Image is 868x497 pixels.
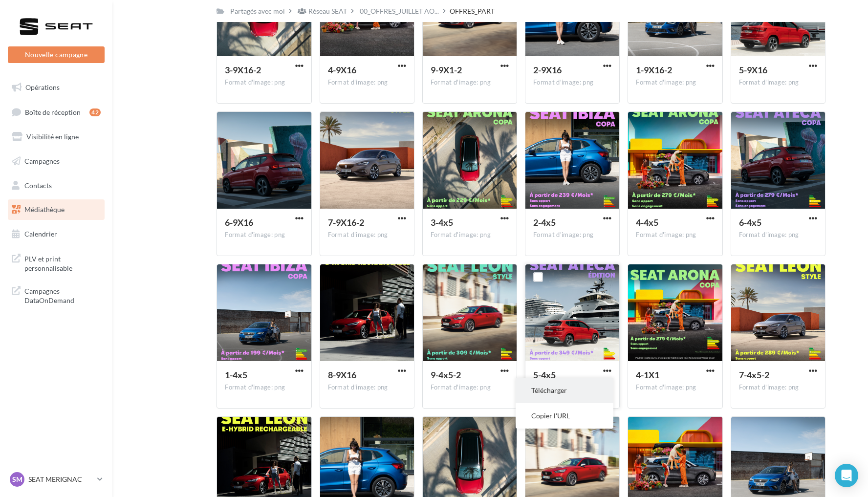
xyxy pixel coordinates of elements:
[230,6,285,16] div: Partagés avec moi
[6,248,107,277] a: PLV et print personnalisable
[6,281,107,309] a: Campagnes DataOnDemand
[516,378,613,403] button: Télécharger
[533,369,556,380] span: 5-4x5
[431,369,461,380] span: 9-4x5-2
[739,369,769,380] span: 7-4x5-2
[6,77,107,98] a: Opérations
[8,470,105,489] a: SM SEAT MERIGNAC
[225,231,303,239] div: Format d'image: png
[328,217,364,228] span: 7-9X16-2
[6,175,107,196] a: Contacts
[739,231,817,239] div: Format d'image: png
[328,65,356,75] span: 4-9X16
[533,231,611,239] div: Format d'image: png
[28,475,93,484] p: SEAT MERIGNAC
[533,65,562,75] span: 2-9X16
[6,199,107,220] a: Médiathèque
[636,78,714,87] div: Format d'image: png
[6,224,107,244] a: Calendrier
[24,181,52,189] span: Contacts
[225,383,303,392] div: Format d'image: png
[328,369,356,380] span: 8-9X16
[739,65,767,75] span: 5-9X16
[25,108,81,116] span: Boîte de réception
[636,369,659,380] span: 4-1X1
[24,284,101,305] span: Campagnes DataOnDemand
[8,46,105,63] button: Nouvelle campagne
[328,383,406,392] div: Format d'image: png
[12,475,22,484] span: SM
[636,231,714,239] div: Format d'image: png
[431,231,509,239] div: Format d'image: png
[225,217,253,228] span: 6-9X16
[24,205,65,214] span: Médiathèque
[25,83,60,91] span: Opérations
[431,383,509,392] div: Format d'image: png
[636,383,714,392] div: Format d'image: png
[308,6,347,16] div: Réseau SEAT
[225,65,261,75] span: 3-9X16-2
[431,217,453,228] span: 3-4x5
[739,383,817,392] div: Format d'image: png
[360,6,439,16] span: 00_OFFRES_JUILLET AO...
[24,252,101,273] span: PLV et print personnalisable
[24,230,57,238] span: Calendrier
[533,217,556,228] span: 2-4x5
[26,132,79,141] span: Visibilité en ligne
[24,157,60,165] span: Campagnes
[431,65,462,75] span: 9-9X1-2
[636,65,672,75] span: 1-9X16-2
[225,369,247,380] span: 1-4x5
[431,78,509,87] div: Format d'image: png
[225,78,303,87] div: Format d'image: png
[636,217,658,228] span: 4-4x5
[739,78,817,87] div: Format d'image: png
[739,217,761,228] span: 6-4x5
[6,151,107,172] a: Campagnes
[328,231,406,239] div: Format d'image: png
[835,464,858,487] div: Open Intercom Messenger
[533,78,611,87] div: Format d'image: png
[450,6,495,16] div: OFFRES_PART
[6,102,107,123] a: Boîte de réception42
[516,403,613,429] button: Copier l'URL
[328,78,406,87] div: Format d'image: png
[6,127,107,147] a: Visibilité en ligne
[89,108,101,116] div: 42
